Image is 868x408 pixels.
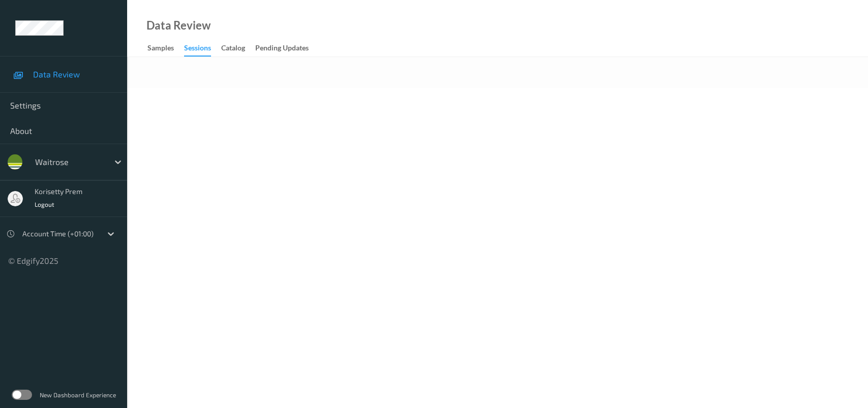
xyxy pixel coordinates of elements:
[221,43,245,56] div: Catalog
[221,41,255,56] a: Catalog
[184,41,221,57] a: Sessions
[147,41,184,56] a: Samples
[184,43,211,57] div: Sessions
[147,43,174,56] div: Samples
[146,20,211,31] div: Data Review
[255,43,309,56] div: Pending Updates
[255,41,319,56] a: Pending Updates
